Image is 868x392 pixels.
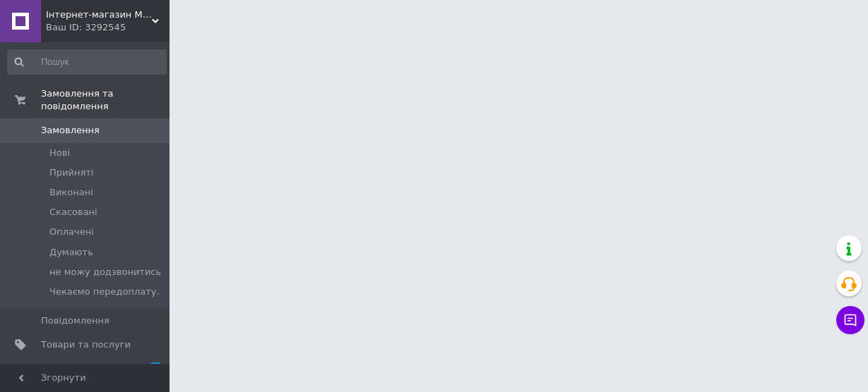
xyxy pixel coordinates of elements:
[49,166,93,179] span: Прийняті
[49,186,93,199] span: Виконані
[836,306,864,334] button: Чат з покупцем
[49,246,93,259] span: Думають
[49,266,161,278] span: не можу додзвонитись
[46,21,170,34] div: Ваш ID: 3292545
[46,8,152,21] span: Інтернет-магазин MebliSi
[41,314,109,327] span: Повідомлення
[41,338,131,351] span: Товари та послуги
[41,124,100,137] span: Замовлення
[49,286,160,298] span: Чекаємо передоплату.
[7,49,167,75] input: Пошук
[41,362,145,375] span: [DEMOGRAPHIC_DATA]
[49,147,70,159] span: Нові
[49,226,94,238] span: Оплачені
[41,87,170,113] span: Замовлення та повідомлення
[148,362,162,374] span: 2
[49,206,97,219] span: Скасовані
